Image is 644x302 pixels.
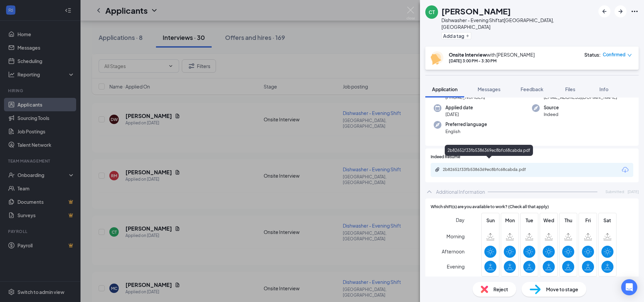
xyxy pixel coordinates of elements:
span: [DATE] [445,111,473,118]
span: Reject [493,286,508,293]
button: PlusAdd a tag [441,32,471,39]
span: Indeed Resume [431,154,460,160]
span: Fri [582,217,594,224]
svg: ArrowLeftNew [600,7,608,15]
div: 2b82651f33fb5386369ec8bfc68cabda.pdf [445,145,533,156]
div: Dishwasher - Evening Shift at [GEOGRAPHIC_DATA], [GEOGRAPHIC_DATA] [441,17,595,30]
span: Feedback [521,86,543,92]
span: Sun [484,217,496,224]
span: English [445,128,487,135]
span: Confirmed [603,51,626,58]
b: Onsite Interview [449,52,487,58]
span: Move to stage [546,286,578,293]
div: with [PERSON_NAME] [449,51,535,58]
span: Afternoon [442,245,465,257]
svg: Plus [466,34,470,38]
span: Morning [446,230,465,242]
span: down [627,53,632,58]
span: Preferred language [445,121,487,128]
span: Source [544,104,559,111]
svg: ChevronUp [425,188,433,196]
span: Submitted: [605,189,625,194]
span: Which shift(s) are you available to work? (Check all that apply) [431,204,549,210]
button: ArrowLeftNew [598,5,610,17]
span: Tue [523,217,535,224]
span: [EMAIL_ADDRESS][DOMAIN_NAME] [544,94,617,101]
svg: Download [621,166,629,174]
div: Open Intercom Messenger [621,279,637,295]
span: Evening [447,260,465,273]
span: [DATE] [628,189,639,194]
span: [PHONE_NUMBER] [445,94,485,101]
span: Wed [543,217,555,224]
div: CT [429,9,435,15]
span: Sat [601,217,613,224]
svg: Ellipses [631,7,639,15]
span: Indeed [544,111,559,118]
span: Mon [504,217,516,224]
svg: ArrowRight [616,7,625,15]
span: Applied date [445,104,473,111]
span: Files [565,86,575,92]
span: Messages [478,86,500,92]
div: Additional Information [436,188,485,195]
div: 2b82651f33fb5386369ec8bfc68cabda.pdf [443,167,537,172]
button: ArrowRight [614,5,627,17]
svg: Paperclip [435,167,440,172]
span: Info [599,86,608,92]
span: Application [432,86,458,92]
span: Day [456,216,465,224]
span: Thu [562,217,574,224]
a: Paperclip2b82651f33fb5386369ec8bfc68cabda.pdf [435,167,543,173]
div: [DATE] 3:00 PM - 3:30 PM [449,58,535,64]
div: Status : [584,51,601,58]
h1: [PERSON_NAME] [441,5,511,17]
